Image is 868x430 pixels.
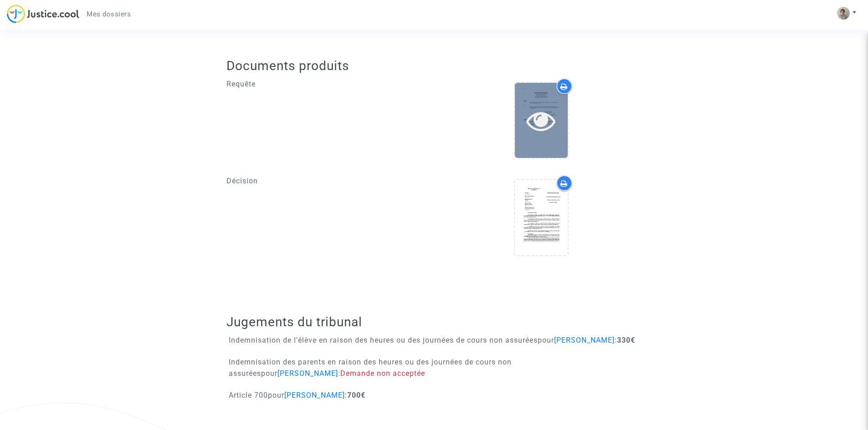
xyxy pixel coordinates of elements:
p: Indemnisation de l'élève en raison des heures ou des journées de cours non assurées : [229,334,635,346]
span: [PERSON_NAME] [554,336,615,344]
span: pour [538,336,615,344]
a: Mes dossiers [79,7,138,21]
span: pour [261,369,338,378]
h2: Jugements du tribunal [226,314,642,330]
span: Demande non acceptée [340,369,425,378]
b: 700€ [347,391,365,400]
span: pour [268,391,345,400]
h2: Documents produits [226,58,642,74]
span: [PERSON_NAME] [284,391,345,400]
img: jc-logo.svg [7,5,79,23]
p: Indemnisation des parents en raison des heures ou des journées de cours non assurées : [229,356,648,379]
img: AOh14GiDxcYCRGTQBqWBzWEBSAjcFPBSM4Ny8Wxik6he1A=s96-c [837,7,850,20]
p: Requête [226,78,427,90]
span: [PERSON_NAME] [277,369,338,378]
p: Article 700 : [229,390,365,401]
p: Décision [226,175,427,187]
b: 330€ [617,336,635,344]
span: Mes dossiers [87,10,131,18]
